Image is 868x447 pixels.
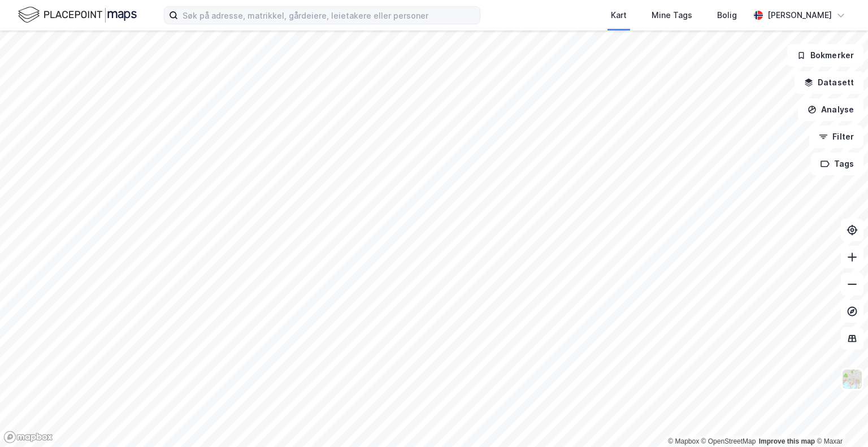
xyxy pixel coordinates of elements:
[795,71,863,94] button: Datasett
[178,7,480,24] input: Søk på adresse, matrikkel, gårdeiere, leietakere eller personer
[701,437,756,445] a: OpenStreetMap
[611,8,627,22] div: Kart
[759,437,815,445] a: Improve this map
[767,8,832,22] div: [PERSON_NAME]
[652,8,692,22] div: Mine Tags
[717,8,737,22] div: Bolig
[787,44,863,67] button: Bokmerker
[18,5,137,25] img: logo.f888ab2527a4732fd821a326f86c7f29.svg
[3,431,53,444] a: Mapbox homepage
[798,98,863,121] button: Analyse
[841,368,863,390] img: Z
[811,393,868,447] div: Kontrollprogram for chat
[811,393,868,447] iframe: Chat Widget
[668,437,699,445] a: Mapbox
[811,153,863,175] button: Tags
[809,125,863,148] button: Filter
